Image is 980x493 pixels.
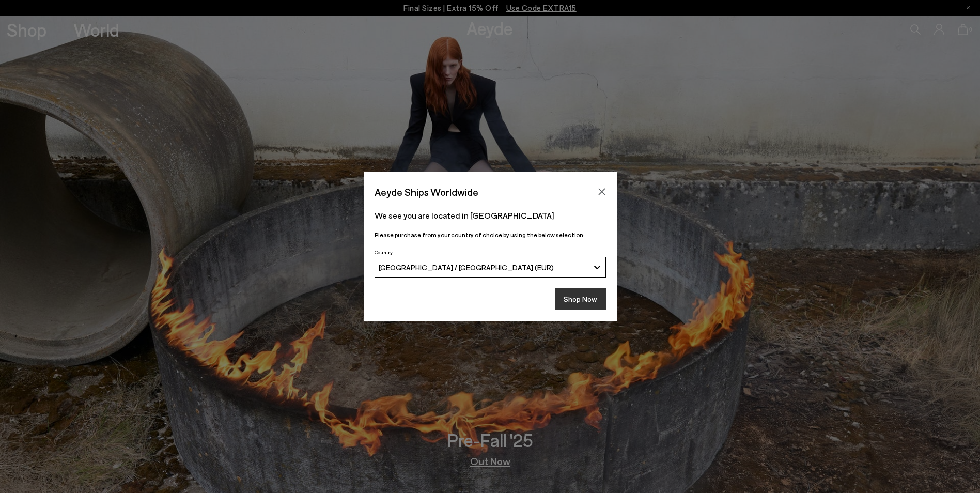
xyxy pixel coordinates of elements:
p: We see you are located in [GEOGRAPHIC_DATA] [375,209,606,222]
button: Close [594,184,610,199]
span: Country [375,249,393,255]
span: [GEOGRAPHIC_DATA] / [GEOGRAPHIC_DATA] (EUR) [379,263,554,272]
span: Aeyde Ships Worldwide [375,183,478,201]
button: Shop Now [555,288,606,310]
p: Please purchase from your country of choice by using the below selection: [375,230,606,240]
